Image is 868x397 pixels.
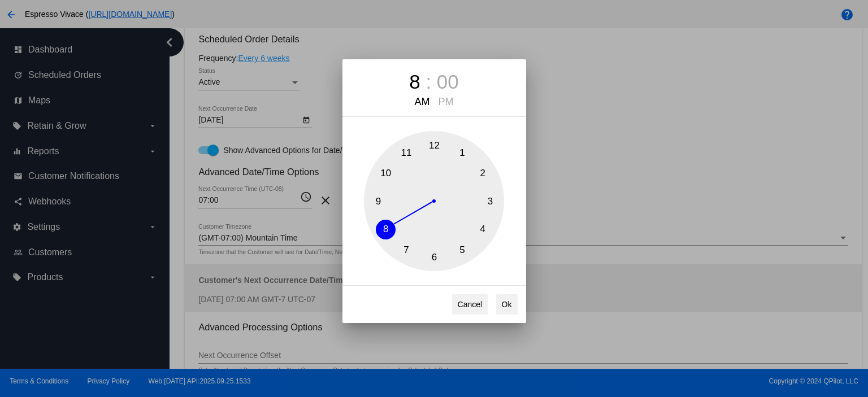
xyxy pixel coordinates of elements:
span: : [426,71,431,93]
button: 4 [473,220,493,239]
button: 3 [480,191,500,211]
div: AM [411,96,432,108]
button: 7 [397,240,416,260]
div: 8 [409,71,420,93]
button: Ok [496,294,518,315]
button: 11 [397,143,416,163]
div: PM [436,96,457,108]
button: Cancel [452,294,488,315]
button: 6 [424,247,444,267]
button: 1 [453,143,472,163]
button: 10 [376,164,396,184]
button: 9 [368,191,388,211]
div: 00 [437,71,459,93]
button: 5 [453,240,472,260]
button: 12 [424,136,444,155]
button: 2 [473,164,493,184]
button: 8 [376,220,396,239]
